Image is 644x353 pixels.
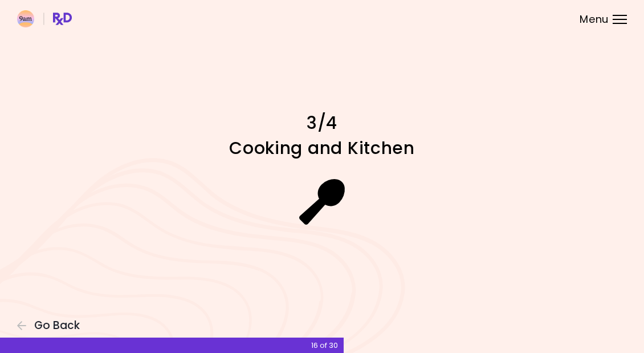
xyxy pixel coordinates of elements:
[153,137,492,159] h1: Cooking and Kitchen
[580,14,609,25] span: Menu
[153,112,492,134] h1: 3/4
[17,10,72,27] img: RxDiet
[34,319,80,332] span: Go Back
[17,319,85,332] button: Go Back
